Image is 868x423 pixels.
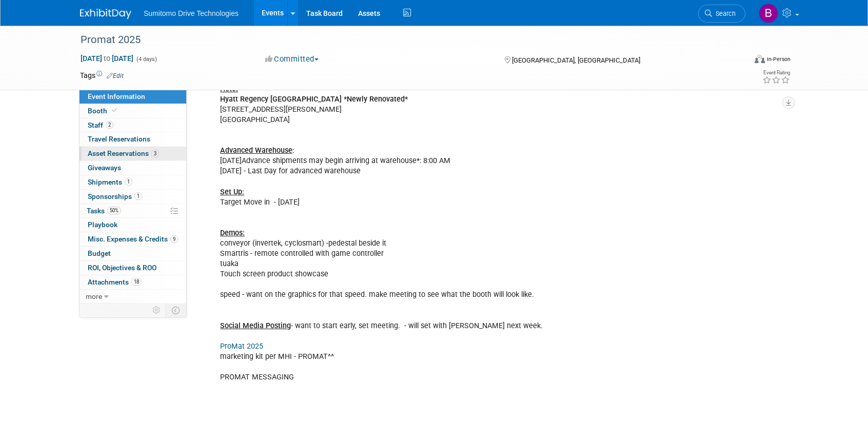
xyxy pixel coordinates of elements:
b: Demos: [220,229,245,237]
a: Staff2 [80,118,186,132]
span: Giveaways [88,164,121,172]
span: 9 [170,235,178,243]
img: Brittany Mitchell [759,4,778,23]
a: Giveaways [80,161,186,175]
span: more [86,292,102,300]
div: Event Format [685,53,791,69]
span: [DATE] [DATE] [80,54,134,63]
span: Misc. Expenses & Credits [88,235,178,243]
span: 1 [125,178,132,186]
a: Edit [107,72,124,79]
div: In-Person [766,55,791,63]
b: : [220,146,294,155]
a: Event Information [80,90,186,104]
a: Budget [80,247,186,260]
span: Tasks [87,207,121,215]
a: ProMat 2025 [220,342,263,351]
b: Social Media Posting [220,321,291,330]
span: Event Information [88,92,145,100]
a: Tasks50% [80,204,186,218]
a: Travel Reservations [80,132,186,146]
a: Attachments18 [80,275,186,289]
span: Playbook [88,220,117,229]
span: Booth [88,107,119,115]
span: (4 days) [135,56,157,63]
a: more [80,290,186,304]
b: Hyatt Regency [GEOGRAPHIC_DATA] *Newly Renovated* [220,95,408,104]
img: ExhibitDay [80,9,131,19]
span: Shipments [88,178,132,186]
div: Promat 2025 [77,31,730,49]
span: Sponsorships [88,192,142,200]
span: 50% [107,207,121,214]
td: Personalize Event Tab Strip [148,304,166,317]
a: Asset Reservations3 [80,147,186,160]
button: Committed [262,54,323,65]
span: Search [712,10,736,17]
a: Misc. Expenses & Credits9 [80,232,186,246]
span: Asset Reservations [88,149,159,157]
b: Hotel [220,85,238,93]
u: Set Up: [220,188,244,196]
a: Shipments1 [80,175,186,189]
a: Search [698,5,745,23]
div: Event Rating [762,70,790,75]
span: 18 [131,278,142,286]
td: Tags [80,70,124,80]
span: 2 [106,121,113,129]
span: Staff [88,121,113,129]
span: ROI, Objectives & ROO [88,264,156,272]
a: Playbook [80,218,186,232]
a: ROI, Objectives & ROO [80,261,186,275]
img: Format-Inperson.png [755,55,765,63]
span: Budget [88,249,111,257]
a: Booth [80,104,186,118]
span: [GEOGRAPHIC_DATA], [GEOGRAPHIC_DATA] [512,56,640,64]
a: Sponsorships1 [80,190,186,204]
span: Sumitomo Drive Technologies [144,9,239,17]
span: Attachments [88,278,142,286]
span: 1 [134,192,142,200]
span: to [102,54,112,63]
span: 3 [151,150,159,157]
i: Booth reservation complete [112,108,117,113]
u: Advanced Warehouse [220,146,292,155]
span: Travel Reservations [88,135,150,143]
td: Toggle Event Tabs [166,304,187,317]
